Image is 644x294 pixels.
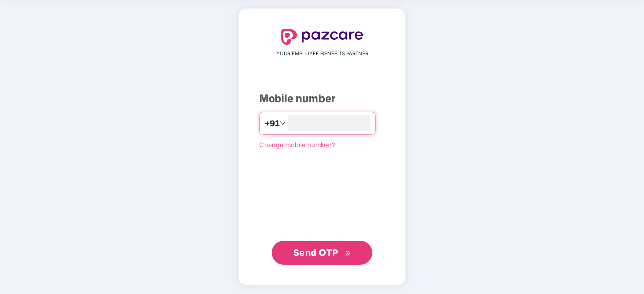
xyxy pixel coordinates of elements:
[281,29,363,45] img: logo
[280,120,286,126] span: down
[265,117,280,130] span: +91
[259,141,335,149] a: Change mobile number?
[276,50,368,58] span: YOUR EMPLOYEE BENEFITS PARTNER
[259,91,385,107] div: Mobile number
[345,250,351,257] span: double-right
[293,247,338,258] span: Send OTP
[272,241,372,265] button: Send OTPdouble-right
